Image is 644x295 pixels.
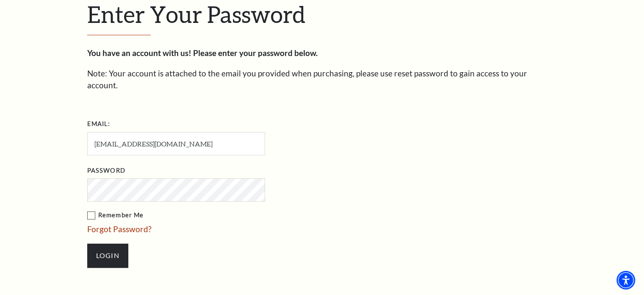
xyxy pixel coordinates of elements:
p: Note: Your account is attached to the email you provided when purchasing, please use reset passwo... [87,67,557,92]
input: Required [87,132,265,155]
label: Password [87,166,125,176]
label: Email: [87,119,111,129]
span: Enter Your Password [87,0,305,28]
a: Forgot Password? [87,224,152,234]
label: Remember Me [87,210,350,221]
strong: You have an account with us! [87,48,191,58]
strong: Please enter your password below. [193,48,318,58]
input: Submit button [87,244,128,267]
div: Accessibility Menu [616,271,635,289]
